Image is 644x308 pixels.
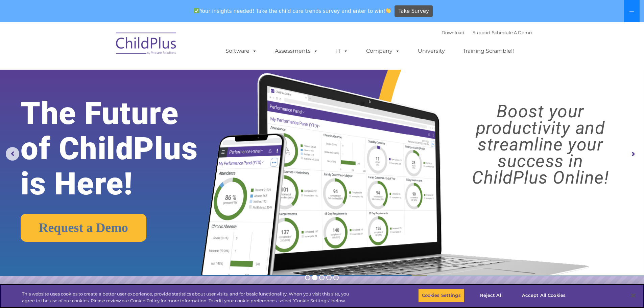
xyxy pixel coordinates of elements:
span: Last name [94,45,115,50]
div: This website uses cookies to create a better user experience, provide statistics about user visit... [22,291,354,304]
rs-layer: The Future of ChildPlus is Here! [21,96,226,202]
a: Download [442,30,464,35]
a: University [411,44,452,58]
img: ✅ [194,8,199,13]
span: Your insights needed! Take the child care trends survey and enter to win! [191,4,394,18]
a: Schedule A Demo [492,30,532,35]
rs-layer: Boost your productivity and streamline your success in ChildPlus Online! [445,103,636,186]
a: Training Scramble!! [456,44,521,58]
a: Company [359,44,407,58]
a: Request a Demo [21,214,146,242]
a: Software [219,44,264,58]
a: Take Survey [395,5,433,17]
a: IT [329,44,355,58]
span: Phone number [94,72,123,77]
button: Reject All [470,288,512,303]
a: Support [473,30,491,35]
span: Take Survey [399,5,429,17]
font: | [442,30,532,35]
a: Assessments [268,44,325,58]
img: ChildPlus by Procare Solutions [113,28,180,62]
button: Cookies Settings [418,288,464,303]
button: Accept All Cookies [518,288,569,303]
button: Close [626,288,641,303]
img: 👏 [386,8,391,13]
